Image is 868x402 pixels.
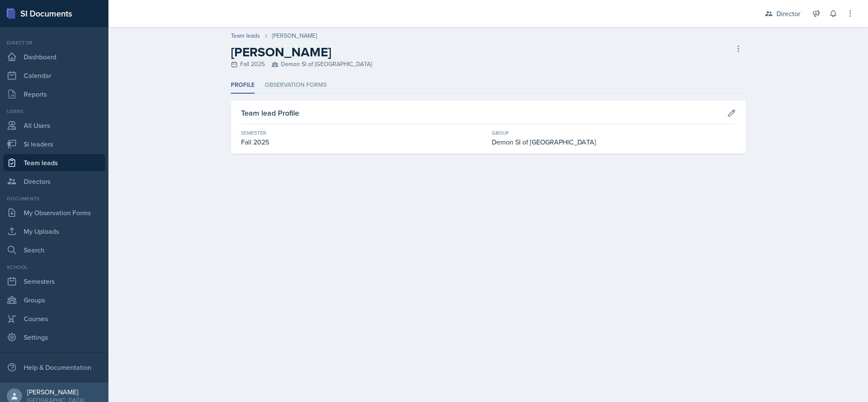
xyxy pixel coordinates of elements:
[3,204,105,221] a: My Observation Forms
[3,195,105,202] div: Documents
[3,108,105,115] div: Users
[231,44,372,60] h2: [PERSON_NAME]
[27,388,84,396] div: [PERSON_NAME]
[3,67,105,84] a: Calendar
[3,241,105,258] a: Search
[265,77,327,94] li: Observation Forms
[3,48,105,65] a: Dashboard
[3,329,105,346] a: Settings
[3,136,105,152] a: Si leaders
[3,359,105,376] div: Help & Documentation
[492,129,736,137] div: Group
[231,60,372,69] div: Fall 2025
[231,77,255,94] li: Profile
[492,137,736,147] div: Demon SI of [GEOGRAPHIC_DATA]
[3,273,105,290] a: Semesters
[241,137,485,147] div: Fall 2025
[776,8,800,19] div: Director
[272,60,372,69] span: Demon SI of [GEOGRAPHIC_DATA]
[3,173,105,190] a: Directors
[3,86,105,103] a: Reports
[272,31,317,40] div: [PERSON_NAME]
[3,263,105,271] div: School
[241,107,299,119] h3: Team lead Profile
[3,223,105,240] a: My Uploads
[241,129,485,137] div: Semester
[231,31,260,40] a: Team leads
[3,39,105,47] div: Director
[3,291,105,308] a: Groups
[3,310,105,327] a: Courses
[3,117,105,134] a: All Users
[3,154,105,171] a: Team leads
